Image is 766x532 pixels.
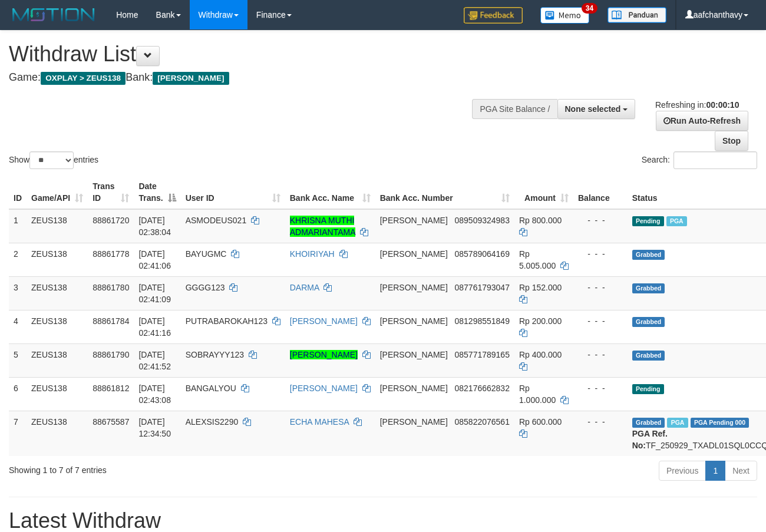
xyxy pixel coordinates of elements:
[27,411,88,456] td: ZEUS138
[9,6,98,24] img: MOTION_logo.png
[27,310,88,343] td: ZEUS138
[666,216,687,226] span: Marked by aafkaynarin
[706,100,739,110] strong: 00:00:10
[93,316,129,326] span: 88861784
[454,417,509,427] span: Copy 085822076561 to clipboard
[9,42,499,66] h1: Withdraw List
[454,249,509,259] span: Copy 085789064169 to clipboard
[464,7,523,24] img: Feedback.jpg
[705,461,725,481] a: 1
[519,283,562,292] span: Rp 152.000
[380,417,448,427] span: [PERSON_NAME]
[659,461,706,481] a: Previous
[454,350,509,359] span: Copy 085771789165 to clipboard
[27,377,88,411] td: ZEUS138
[632,418,665,428] span: Grabbed
[9,310,27,343] td: 4
[27,276,88,310] td: ZEUS138
[138,216,171,237] span: [DATE] 02:38:04
[27,209,88,243] td: ZEUS138
[715,131,748,151] a: Stop
[632,283,665,293] span: Grabbed
[290,249,335,259] a: KHOIRIYAH
[454,384,509,393] span: Copy 082176662832 to clipboard
[9,176,27,209] th: ID
[9,377,27,411] td: 6
[514,176,573,209] th: Amount: activate to sort column ascending
[582,3,597,14] span: 34
[93,283,129,292] span: 88861780
[632,250,665,260] span: Grabbed
[290,350,358,359] a: [PERSON_NAME]
[642,151,757,169] label: Search:
[578,349,623,361] div: - - -
[519,249,556,270] span: Rp 5.005.000
[578,315,623,327] div: - - -
[138,283,171,304] span: [DATE] 02:41:09
[9,276,27,310] td: 3
[27,343,88,377] td: ZEUS138
[454,216,509,225] span: Copy 089509324983 to clipboard
[9,243,27,276] td: 2
[375,176,514,209] th: Bank Acc. Number: activate to sort column ascending
[41,72,126,85] span: OXPLAY > ZEUS138
[380,384,448,393] span: [PERSON_NAME]
[186,417,239,427] span: ALEXSIS2290
[186,316,268,326] span: PUTRABAROKAH123
[380,249,448,259] span: [PERSON_NAME]
[578,248,623,260] div: - - -
[578,416,623,428] div: - - -
[9,151,98,169] label: Show entries
[285,176,375,209] th: Bank Acc. Name: activate to sort column ascending
[138,384,171,405] span: [DATE] 02:43:08
[573,176,628,209] th: Balance
[93,384,129,393] span: 88861812
[380,350,448,359] span: [PERSON_NAME]
[472,99,557,119] div: PGA Site Balance /
[153,72,229,85] span: [PERSON_NAME]
[380,216,448,225] span: [PERSON_NAME]
[655,100,739,110] span: Refreshing in:
[93,350,129,359] span: 88861790
[519,316,562,326] span: Rp 200.000
[138,316,171,338] span: [DATE] 02:41:16
[290,417,349,427] a: ECHA MAHESA
[181,176,285,209] th: User ID: activate to sort column ascending
[578,382,623,394] div: - - -
[138,249,171,270] span: [DATE] 02:41:06
[9,343,27,377] td: 5
[632,216,664,226] span: Pending
[93,417,129,427] span: 88675587
[632,384,664,394] span: Pending
[632,429,668,450] b: PGA Ref. No:
[380,316,448,326] span: [PERSON_NAME]
[632,317,665,327] span: Grabbed
[9,209,27,243] td: 1
[656,111,748,131] a: Run Auto-Refresh
[27,176,88,209] th: Game/API: activate to sort column ascending
[578,282,623,293] div: - - -
[380,283,448,292] span: [PERSON_NAME]
[454,316,509,326] span: Copy 081298551849 to clipboard
[9,411,27,456] td: 7
[29,151,74,169] select: Showentries
[290,216,355,237] a: KHRISNA MUTHI ADMARIANTAMA
[673,151,757,169] input: Search:
[519,417,562,427] span: Rp 600.000
[667,418,688,428] span: Marked by aafpengsreynich
[88,176,134,209] th: Trans ID: activate to sort column ascending
[519,350,562,359] span: Rp 400.000
[290,316,358,326] a: [PERSON_NAME]
[138,417,171,438] span: [DATE] 12:34:50
[290,283,319,292] a: DARMA
[186,216,246,225] span: ASMODEUS021
[725,461,757,481] a: Next
[454,283,509,292] span: Copy 087761793047 to clipboard
[93,249,129,259] span: 88861778
[607,7,666,23] img: panduan.png
[134,176,180,209] th: Date Trans.: activate to sort column descending
[565,104,621,114] span: None selected
[540,7,590,24] img: Button%20Memo.svg
[632,351,665,361] span: Grabbed
[186,384,236,393] span: BANGALYOU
